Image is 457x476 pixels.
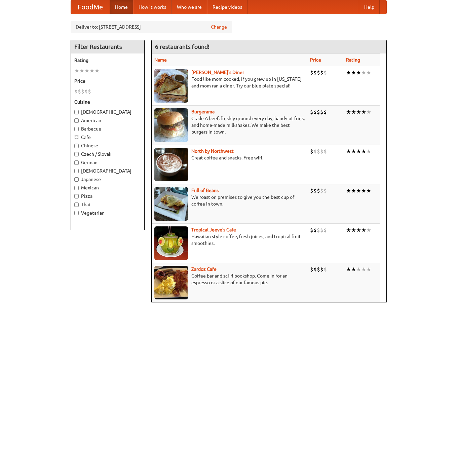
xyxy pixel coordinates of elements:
[310,266,313,273] li: $
[79,67,84,74] li: ★
[74,117,141,124] label: American
[74,186,79,190] input: Mexican
[74,144,79,148] input: Chinese
[359,0,380,14] a: Help
[310,57,321,63] a: Price
[310,108,313,116] li: $
[74,176,141,183] label: Japanese
[320,266,323,273] li: $
[154,148,188,181] img: north.jpg
[356,148,361,155] li: ★
[351,108,356,116] li: ★
[74,159,141,166] label: German
[366,108,371,116] li: ★
[351,226,356,234] li: ★
[154,187,188,221] img: beans.jpg
[172,0,207,14] a: Who we are
[313,69,317,76] li: $
[310,148,313,155] li: $
[191,227,236,232] a: Tropical Jeeve's Cafe
[346,266,351,273] li: ★
[361,266,366,273] li: ★
[310,187,313,194] li: $
[74,109,141,115] label: [DEMOGRAPHIC_DATA]
[323,108,327,116] li: $
[351,266,356,273] li: ★
[88,88,91,95] li: $
[74,169,79,173] input: [DEMOGRAPHIC_DATA]
[317,69,320,76] li: $
[74,160,79,165] input: German
[351,69,356,76] li: ★
[191,70,244,75] a: [PERSON_NAME]'s Diner
[71,21,232,33] div: Deliver to: [STREET_ADDRESS]
[74,168,141,174] label: [DEMOGRAPHIC_DATA]
[320,108,323,116] li: $
[211,24,227,30] a: Change
[346,57,360,63] a: Rating
[351,187,356,194] li: ★
[74,88,78,95] li: $
[74,203,79,207] input: Thai
[351,148,356,155] li: ★
[356,266,361,273] li: ★
[110,0,133,14] a: Home
[154,69,188,103] img: sallys.jpg
[74,142,141,149] label: Chinese
[320,187,323,194] li: $
[366,266,371,273] li: ★
[74,134,141,141] label: Cafe
[356,69,361,76] li: ★
[356,226,361,234] li: ★
[323,148,327,155] li: $
[154,76,305,89] p: Food like mom cooked, if you grew up in [US_STATE] and mom ran a diner. Try our blue plate special!
[366,226,371,234] li: ★
[71,40,144,53] h4: Filter Restaurants
[74,211,79,215] input: Vegetarian
[84,67,89,74] li: ★
[74,99,141,105] h5: Cuisine
[74,177,79,182] input: Japanese
[317,266,320,273] li: $
[154,194,305,207] p: We roast on premises to give you the best cup of coffee in town.
[323,187,327,194] li: $
[356,108,361,116] li: ★
[323,226,327,234] li: $
[154,108,188,142] img: burgerama.jpg
[346,108,351,116] li: ★
[154,115,305,135] p: Grade A beef, freshly ground every day, hand-cut fries, and home-made milkshakes. We make the bes...
[154,154,305,161] p: Great coffee and snacks. Free wifi.
[84,88,88,95] li: $
[313,148,317,155] li: $
[356,187,361,194] li: ★
[313,226,317,234] li: $
[74,151,141,157] label: Czech / Slovak
[320,226,323,234] li: $
[323,266,327,273] li: $
[89,67,94,74] li: ★
[191,148,234,154] a: North by Northwest
[361,69,366,76] li: ★
[74,118,79,123] input: American
[320,148,323,155] li: $
[317,108,320,116] li: $
[74,201,141,208] label: Thai
[317,148,320,155] li: $
[191,266,217,272] a: Zardoz Cafe
[361,108,366,116] li: ★
[191,109,215,114] a: Burgerama
[133,0,172,14] a: How it works
[191,188,219,193] a: Full of Beans
[74,127,79,131] input: Barbecue
[154,272,305,286] p: Coffee bar and sci-fi bookshop. Come in for an espresso or a slice of our famous pie.
[74,184,141,191] label: Mexican
[74,78,141,84] h5: Price
[317,187,320,194] li: $
[71,0,110,14] a: FoodMe
[310,69,313,76] li: $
